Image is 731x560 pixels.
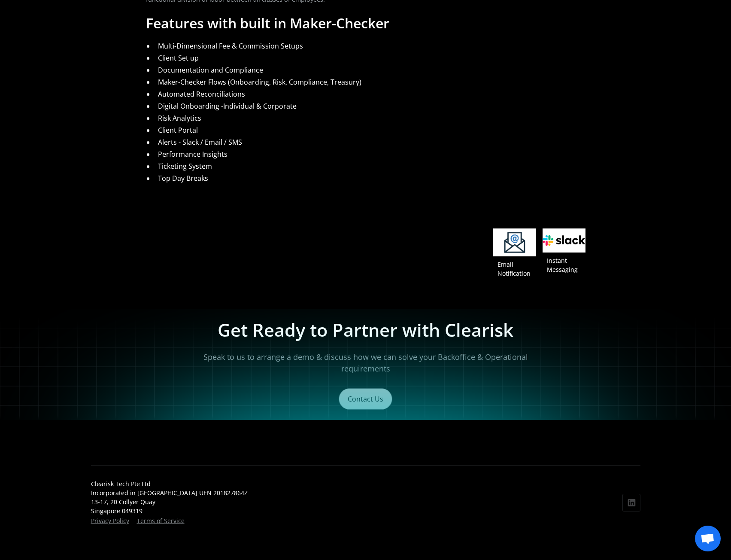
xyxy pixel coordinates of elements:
[146,192,585,201] p: ‍
[695,526,721,551] a: Open chat
[155,161,585,171] li: Ticketing System
[155,125,585,135] li: Client Portal
[146,14,585,32] h4: Features with built in Maker-Checker
[218,320,513,341] h3: Get Ready to Partner with Clearisk
[339,388,392,410] a: Contact Us
[137,517,185,525] a: Terms of Service
[91,479,248,515] div: Clearisk Tech Pte Ltd Incorporated in [GEOGRAPHIC_DATA] UEN 201827864Z 13-17, 20 Collyer Quay Sin...
[155,89,585,99] li: Automated Reconciliations
[155,65,585,75] li: Documentation and Compliance
[155,173,585,183] li: Top Day Breaks
[493,260,536,278] figcaption: Email Notification
[155,137,585,147] li: Alerts - Slack / Email / SMS
[155,41,585,51] li: Multi-Dimensional Fee & Commission Setups
[201,351,531,374] p: Speak to us to arrange a demo & discuss how we can solve your Backoffice & Operational requirements
[155,149,585,159] li: Performance Insights
[91,517,129,525] a: Privacy Policy
[155,53,585,63] li: Client Set up
[626,498,637,508] img: Icon
[543,256,585,274] figcaption: Instant Messaging
[155,113,585,123] li: Risk Analytics
[155,101,585,111] li: Digital Onboarding -Individual & Corporate
[155,77,585,87] li: Maker-Checker Flows (Onboarding, Risk, Compliance, Treasury)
